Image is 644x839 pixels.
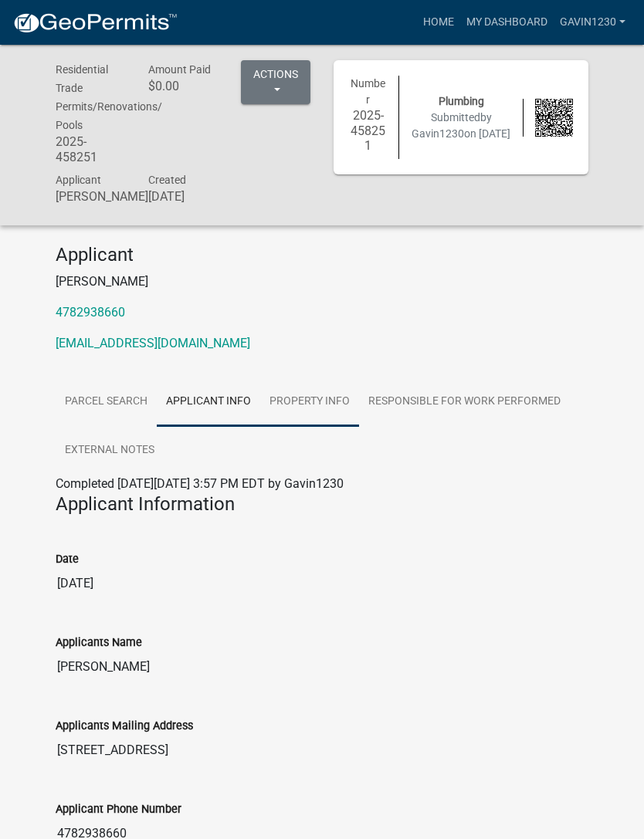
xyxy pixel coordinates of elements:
a: Gavin1230 [554,8,632,37]
a: 4782938660 [56,305,125,320]
label: Applicant Phone Number [56,804,181,815]
span: Created [148,174,186,186]
label: Applicants Name [56,638,142,648]
h6: 2025-458251 [56,134,125,164]
h4: Applicant Information [56,493,588,516]
a: My Dashboard [460,8,554,37]
a: Home [417,8,460,37]
h6: 2025-458251 [349,108,387,153]
a: Parcel search [56,377,157,427]
a: [EMAIL_ADDRESS][DOMAIN_NAME] [56,336,250,350]
button: Actions [241,60,310,104]
h6: [DATE] [148,189,218,204]
a: Applicant Info [157,377,260,427]
a: External Notes [56,426,164,475]
h6: $0.00 [148,79,218,93]
span: Number [351,77,385,106]
a: Property Info [260,377,359,427]
span: Applicant [56,174,101,186]
label: Applicants Mailing Address [56,721,193,732]
span: Submitted on [DATE] [412,111,510,140]
h6: [PERSON_NAME] [56,189,125,204]
p: [PERSON_NAME] [56,272,588,291]
h4: Applicant [56,244,588,266]
label: Date [56,554,79,565]
a: Responsible for Work performed [359,377,570,427]
span: Residential Trade Permits/Renovations/ Pools [56,63,162,131]
span: Amount Paid [148,63,211,76]
img: QR code [535,99,573,137]
span: by Gavin1230 [412,111,492,140]
span: Plumbing [439,95,484,107]
span: Completed [DATE][DATE] 3:57 PM EDT by Gavin1230 [56,476,344,491]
